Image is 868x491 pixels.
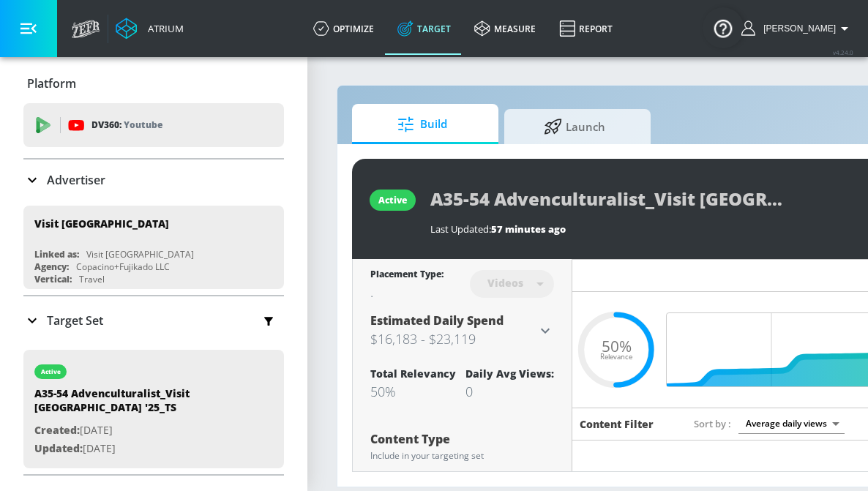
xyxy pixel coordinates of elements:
span: 57 minutes ago [491,222,566,236]
div: Atrium [142,22,184,35]
a: measure [463,2,547,55]
span: Build [367,107,478,142]
div: Advertiser [23,160,284,200]
span: v 4.24.0 [833,48,853,56]
h3: $16,183 - $23,119 [370,329,536,349]
div: active [378,194,407,206]
span: Updated: [34,441,83,455]
div: Visit [GEOGRAPHIC_DATA]Linked as:Visit [GEOGRAPHIC_DATA]Agency:Copacino+Fujikado LLCVertical:Travel [23,206,284,289]
div: Vertical: [34,273,72,285]
a: Target [386,2,463,55]
div: A35-54 Advenculturalist_Visit [GEOGRAPHIC_DATA] '25_TS [34,386,239,421]
span: Estimated Daily Spend [370,312,504,329]
div: Agency: [34,261,69,273]
a: optimize [302,2,386,55]
span: Launch [519,109,630,144]
div: Target Set [23,296,284,345]
span: Relevance [600,353,632,361]
p: Advertiser [47,172,105,188]
p: Youtube [124,117,162,132]
p: Platform [27,75,76,91]
div: Visit [GEOGRAPHIC_DATA] [86,248,194,261]
p: DV360: [91,117,162,133]
div: Include in your targeting set [370,451,554,460]
div: activeA35-54 Advenculturalist_Visit [GEOGRAPHIC_DATA] '25_TSCreated:[DATE]Updated:[DATE] [23,350,284,468]
p: Target Set [47,312,103,329]
h6: Content Filter [580,417,654,431]
button: [PERSON_NAME] [741,20,853,37]
span: Created: [34,423,80,437]
div: Average daily views [738,413,845,433]
div: Placement Type: [370,268,444,283]
div: 50% [370,383,456,400]
div: Videos [480,277,531,289]
div: DV360: Youtube [23,103,284,147]
div: Estimated Daily Spend$16,183 - $23,119 [370,312,554,349]
div: Content Type [370,433,554,445]
div: 0 [465,383,554,400]
p: [DATE] [34,440,239,458]
div: Visit [GEOGRAPHIC_DATA] [34,217,169,230]
div: Platform [23,63,284,104]
button: Open Resource Center [703,7,744,48]
a: Atrium [116,18,184,40]
div: active [41,368,61,375]
span: Sort by [694,417,731,430]
span: 50% [602,338,632,353]
div: Daily Avg Views: [465,367,554,381]
div: Travel [79,273,105,285]
div: Copacino+Fujikado LLC [76,261,170,273]
a: Report [547,2,624,55]
span: login as: sarah.ly@zefr.com [757,23,836,34]
p: [DATE] [34,421,239,440]
div: Linked as: [34,248,79,261]
div: Total Relevancy [370,367,456,381]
